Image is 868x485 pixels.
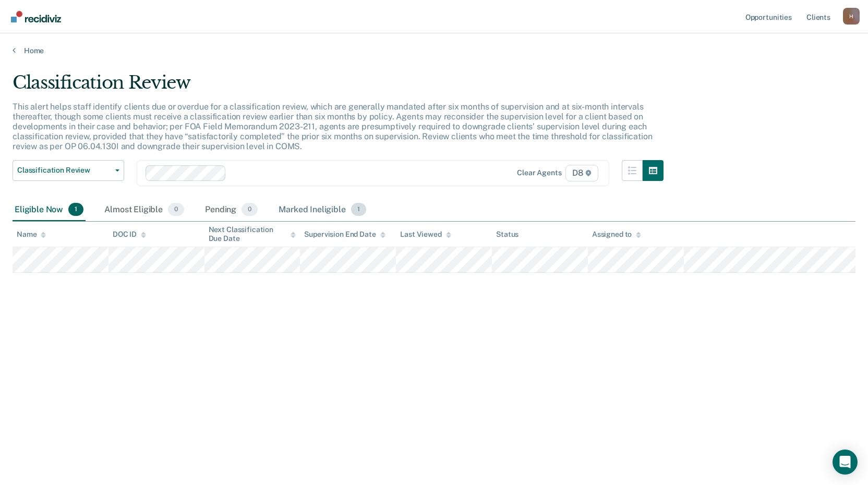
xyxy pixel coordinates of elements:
div: Last Viewed [400,230,451,239]
div: Marked Ineligible1 [276,199,368,222]
div: Open Intercom Messenger [833,450,858,475]
div: Classification Review [13,72,664,102]
span: Classification Review [17,166,111,175]
div: DOC ID [113,230,146,239]
div: Status [496,230,519,239]
div: Supervision End Date [304,230,385,239]
p: This alert helps staff identify clients due or overdue for a classification review, which are gen... [13,102,652,152]
div: Assigned to [592,230,641,239]
span: 0 [242,203,258,216]
img: Recidiviz [11,11,61,22]
button: Profile dropdown button [843,8,860,25]
a: Home [13,46,855,55]
span: 0 [168,203,184,216]
div: Clear agents [517,168,561,177]
span: 1 [351,203,366,216]
button: Classification Review [13,160,124,181]
div: Almost Eligible0 [102,199,186,222]
div: H [843,8,860,25]
span: D8 [565,165,598,181]
div: Pending0 [203,199,260,222]
span: 1 [68,203,83,216]
div: Eligible Now1 [13,199,86,222]
div: Next Classification Due Date [209,225,296,243]
div: Name [17,230,46,239]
